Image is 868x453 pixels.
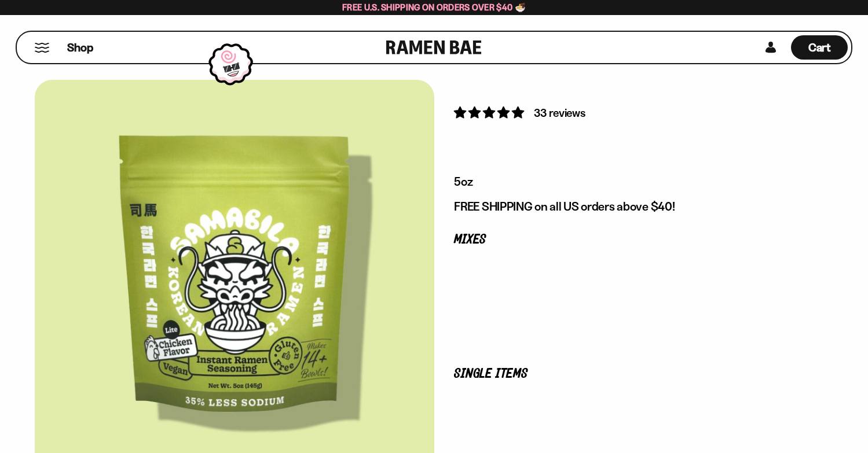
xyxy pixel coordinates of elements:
[34,43,50,53] button: Mobile Menu Trigger
[454,105,526,120] span: 5.00 stars
[808,40,831,54] span: Cart
[67,40,93,56] span: Shop
[454,369,813,380] p: Single Items
[454,234,813,245] p: Mixes
[342,2,526,13] span: Free U.S. Shipping on Orders over $40 🍜
[67,35,93,60] a: Shop
[791,32,848,63] a: Cart
[454,199,813,214] p: FREE SHIPPING on all US orders above $40!
[534,106,585,120] span: 33 reviews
